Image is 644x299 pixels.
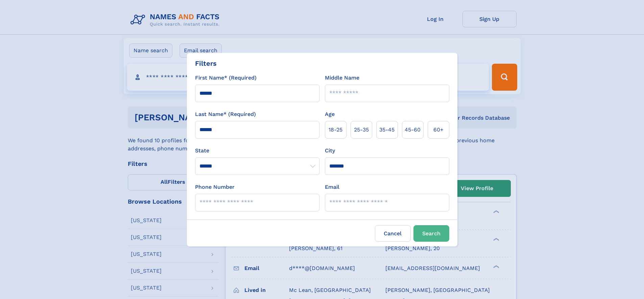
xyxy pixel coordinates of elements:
label: Last Name* (Required) [195,110,256,118]
label: City [325,147,335,155]
span: 60+ [433,126,444,134]
label: First Name* (Required) [195,74,257,82]
label: Phone Number [195,183,235,191]
label: State [195,147,319,155]
label: Cancel [375,225,411,242]
span: 45‑60 [405,126,421,134]
label: Email [325,183,339,191]
label: Age [325,110,335,118]
span: 18‑25 [329,126,342,134]
div: Filters [195,58,217,68]
button: Search [413,225,449,242]
label: Middle Name [325,74,359,82]
span: 35‑45 [379,126,395,134]
span: 25‑35 [354,126,369,134]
